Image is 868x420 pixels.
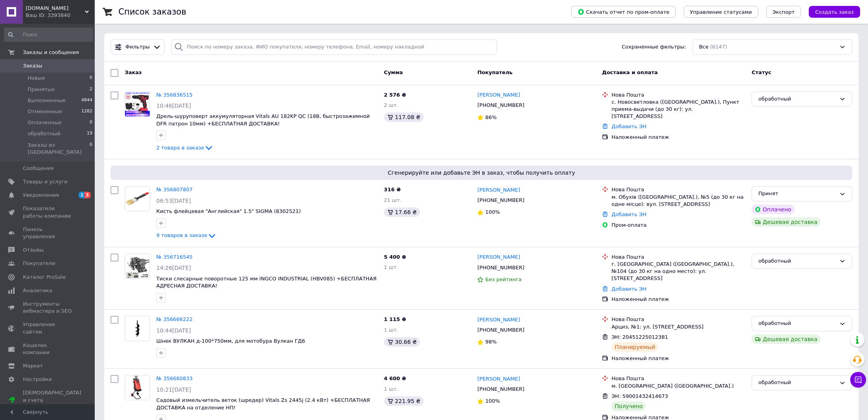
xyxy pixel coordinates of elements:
div: обработный [758,319,836,328]
div: Пром-оплата [611,222,745,229]
a: [PERSON_NAME] [477,316,520,324]
span: 2 576 ₴ [384,92,406,98]
span: ЭН: 59001432414673 [611,393,668,399]
div: м. [GEOGRAPHIC_DATA] ([GEOGRAPHIC_DATA].) [611,383,745,390]
a: Шнек ВУЛКАН д-100*750мм, для мотобура Вулкан ГД6 [156,338,305,344]
span: Отмененные [28,108,62,115]
span: Каталог ProSale [23,274,66,281]
button: Управление статусами [684,6,758,18]
span: Заказы [23,62,42,69]
div: 30.66 ₴ [384,337,420,347]
div: [PHONE_NUMBER] [476,195,526,205]
span: Управление статусами [690,9,752,15]
div: 17.66 ₴ [384,207,420,217]
div: 221.95 ₴ [384,396,424,406]
span: Садовый измельчитель веток (шредер) Vitals Zs 2445j (2.4 кВт) +БЕСПЛАТНАЯ ДОСТАВКА на отделение НП! [156,397,370,411]
input: Поиск [4,28,93,42]
span: Принятые [28,86,55,93]
span: 0 [90,142,92,156]
span: 4844 [81,97,92,104]
span: 2 товара в заказе [156,145,204,151]
a: Фото товару [125,91,150,117]
span: Доставка и оплата [602,69,658,75]
div: Наложенный платеж [611,134,745,141]
button: Экспорт [766,6,801,18]
span: Панель управления [23,226,73,240]
span: (6147) [710,44,727,50]
div: г. [GEOGRAPHIC_DATA] ([GEOGRAPHIC_DATA].), №104 (до 30 кг на одно место): ул. [STREET_ADDRESS] [611,261,745,282]
div: с. Новосветловка ([GEOGRAPHIC_DATA].), Пункт приема-выдачи (до 30 кг): ул. [STREET_ADDRESS] [611,99,745,120]
img: Фото товару [125,187,150,211]
a: № 356660833 [156,375,193,381]
div: [PHONE_NUMBER] [476,100,526,110]
span: Статус [752,69,771,75]
span: Показатели работы компании [23,205,73,219]
span: Отзывы [23,246,44,254]
a: Создать заказ [801,9,860,15]
div: Нова Пошта [611,254,745,261]
a: [PERSON_NAME] [477,91,520,99]
a: Фото товару [125,375,150,400]
a: 2 товара в заказе [156,145,214,151]
span: 1 шт. [384,264,398,270]
span: Все [699,43,709,51]
span: Сумма [384,69,403,75]
span: 100% [485,209,500,215]
span: Аналитика [23,287,52,294]
span: 1 [79,192,85,198]
span: Покупатели [23,260,55,267]
img: Фото товару [125,254,150,278]
div: м. Обухів ([GEOGRAPHIC_DATA].), №5 (до 30 кг на одне місце): вул. [STREET_ADDRESS] [611,194,745,208]
a: № 356807807 [156,187,193,192]
span: 9 товаров в заказе [156,233,207,239]
img: Фото товару [125,375,150,400]
div: Нова Пошта [611,375,745,382]
button: Чат с покупателем [850,372,866,388]
span: 316 ₴ [384,187,401,192]
div: Нова Пошта [611,186,745,193]
span: Инструменты вебмастера и SEO [23,301,73,315]
span: Создать заказ [815,9,854,15]
a: Кисть флейцевая "Английская" 1.5" SIGMA (8302521) [156,208,301,214]
span: обработный [28,130,60,137]
a: № 356666222 [156,316,193,322]
span: Сгенерируйте или добавьте ЭН в заказ, чтобы получить оплату [114,169,849,177]
span: Выполненные [28,97,66,104]
div: 117.08 ₴ [384,112,424,122]
div: Оплачено [752,205,794,214]
span: [DEMOGRAPHIC_DATA] и счета [23,389,81,411]
span: 1282 [81,108,92,115]
div: обработный [758,379,836,387]
span: Управление сайтом [23,321,73,335]
input: Поиск по номеру заказа, ФИО покупателя, номеру телефона, Email, номеру накладной [171,39,497,55]
span: 98% [485,339,497,345]
img: Фото товару [125,316,150,341]
span: 86% [485,114,497,120]
span: Скачать отчет по пром-оплате [577,8,669,15]
span: Заказы и сообщения [23,49,79,56]
span: 3 [84,192,91,198]
span: Уведомления [23,192,59,199]
span: 14:26[DATE] [156,265,191,271]
a: [PERSON_NAME] [477,187,520,194]
span: Без рейтинга [485,276,521,282]
span: Заказ [125,69,142,75]
button: Создать заказ [809,6,860,18]
div: Наложенный платеж [611,355,745,362]
span: Заказы из [GEOGRAPHIC_DATA] [28,142,90,156]
a: Добавить ЭН [611,286,646,292]
div: Ваш ID: 3393840 [26,12,95,19]
span: 0 [90,119,92,126]
div: Принят [758,190,836,198]
div: Получено [611,401,646,411]
div: [PHONE_NUMBER] [476,263,526,273]
span: 19 [87,130,92,137]
div: обработный [758,95,836,103]
a: Фото товару [125,316,150,341]
a: 9 товаров в заказе [156,232,217,238]
span: Новые [28,75,45,82]
div: Арциз, №1: ул. [STREET_ADDRESS] [611,323,745,330]
span: Настройки [23,376,52,383]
